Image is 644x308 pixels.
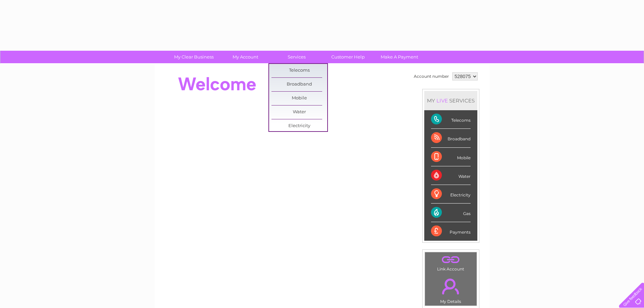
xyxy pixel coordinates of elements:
[427,275,475,298] a: .
[271,105,327,119] a: Water
[217,51,273,63] a: My Account
[431,222,471,240] div: Payments
[427,254,475,266] a: .
[271,92,327,105] a: Mobile
[435,97,449,104] div: LIVE
[271,64,327,77] a: Telecoms
[412,71,451,82] td: Account number
[372,51,427,63] a: Make A Payment
[320,51,376,63] a: Customer Help
[431,129,471,147] div: Broadband
[166,51,222,63] a: My Clear Business
[271,78,327,91] a: Broadband
[431,110,471,129] div: Telecoms
[431,148,471,166] div: Mobile
[425,273,477,306] td: My Details
[424,91,477,110] div: MY SERVICES
[269,51,325,63] a: Services
[431,204,471,222] div: Gas
[431,185,471,204] div: Electricity
[425,252,477,273] td: Link Account
[271,119,327,133] a: Electricity
[431,166,471,185] div: Water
